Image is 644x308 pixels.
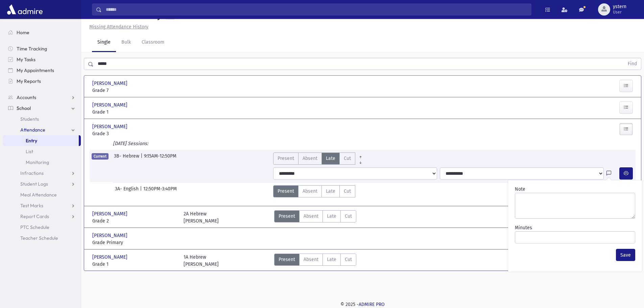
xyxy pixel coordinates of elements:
[3,43,81,54] a: Time Tracking
[114,152,141,165] span: 3B- Hebrew
[92,33,116,52] a: Single
[278,155,294,162] span: Present
[20,127,45,133] span: Attendance
[3,76,81,87] a: My Reports
[344,155,351,162] span: Cut
[327,256,336,263] span: Late
[92,239,177,246] span: Grade Primary
[3,135,79,146] a: Entry
[184,254,219,268] div: 1A Hebrew [PERSON_NAME]
[143,185,177,197] span: 12:50PM-3:40PM
[17,105,31,111] span: School
[26,159,49,165] span: Monitoring
[279,213,295,220] span: Present
[5,3,44,16] img: AdmirePro
[304,256,318,263] span: Absent
[344,188,351,195] span: Cut
[616,249,635,261] button: Save
[92,123,129,130] span: [PERSON_NAME]
[279,256,295,263] span: Present
[136,33,170,52] a: Classroom
[515,224,532,231] label: Minutes
[3,157,81,168] a: Monitoring
[92,210,129,217] span: [PERSON_NAME]
[92,87,177,94] span: Grade 7
[20,235,58,241] span: Teacher Schedule
[17,29,29,35] span: Home
[17,67,54,73] span: My Appointments
[92,101,129,109] span: [PERSON_NAME]
[115,185,140,197] span: 3A- English
[3,103,81,114] a: School
[3,65,81,76] a: My Appointments
[20,213,49,219] span: Report Cards
[92,254,129,261] span: [PERSON_NAME]
[304,213,318,220] span: Absent
[92,153,109,160] span: Current
[92,217,177,224] span: Grade 2
[17,46,47,52] span: Time Tracking
[20,224,49,230] span: PTC Schedule
[303,188,317,195] span: Absent
[144,152,176,165] span: 9:15AM-12:50PM
[26,138,37,144] span: Entry
[92,232,129,239] span: [PERSON_NAME]
[113,141,148,146] i: [DATE] Sessions:
[87,24,148,30] a: Missing Attendance History
[3,124,81,135] a: Attendance
[92,301,633,308] div: © 2025 -
[102,3,531,16] input: Search
[3,200,81,211] a: Test Marks
[26,148,33,155] span: List
[278,188,294,195] span: Present
[3,54,81,65] a: My Tasks
[17,56,35,63] span: My Tasks
[3,211,81,222] a: Report Cards
[345,213,352,220] span: Cut
[3,27,81,38] a: Home
[116,33,136,52] a: Bulk
[326,155,335,162] span: Late
[3,179,81,189] a: Student Logs
[140,185,143,197] span: |
[274,254,356,268] div: AttTypes
[515,186,525,193] label: Note
[613,4,626,9] span: ystern
[3,168,81,179] a: Infractions
[3,233,81,243] a: Teacher Schedule
[92,261,177,268] span: Grade 1
[184,210,219,224] div: 2A Hebrew [PERSON_NAME]
[274,210,356,224] div: AttTypes
[345,256,352,263] span: Cut
[273,185,355,197] div: AttTypes
[326,188,335,195] span: Late
[92,109,177,116] span: Grade 1
[20,203,43,209] span: Test Marks
[273,152,366,165] div: AttTypes
[141,152,144,165] span: |
[3,114,81,124] a: Students
[92,130,177,137] span: Grade 3
[3,92,81,103] a: Accounts
[3,222,81,233] a: PTC Schedule
[303,155,317,162] span: Absent
[355,158,366,163] a: All Later
[89,24,148,30] u: Missing Attendance History
[624,58,641,70] button: Find
[20,181,48,187] span: Student Logs
[3,189,81,200] a: Meal Attendance
[3,146,81,157] a: List
[20,116,39,122] span: Students
[20,192,57,198] span: Meal Attendance
[92,80,129,87] span: [PERSON_NAME]
[613,9,626,15] span: User
[17,94,36,100] span: Accounts
[17,78,41,84] span: My Reports
[327,213,336,220] span: Late
[20,170,44,176] span: Infractions
[355,152,366,158] a: All Prior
